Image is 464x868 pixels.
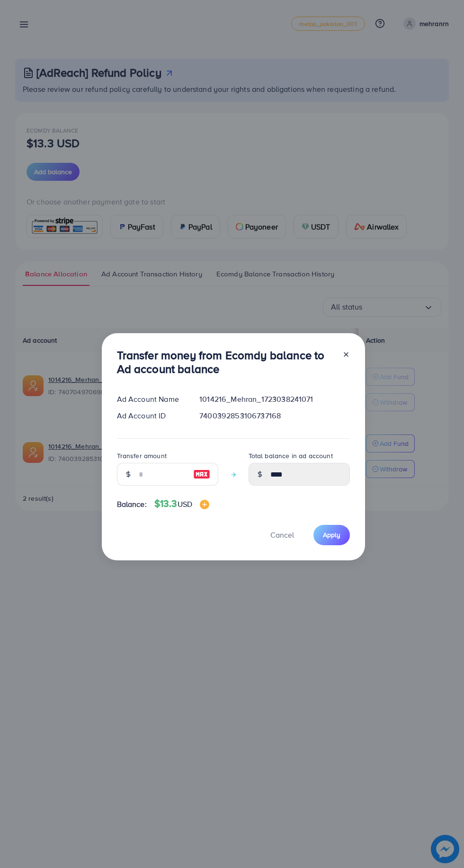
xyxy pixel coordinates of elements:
[249,451,333,461] label: Total balance in ad account
[117,348,335,376] h3: Transfer money from Ecomdy balance to Ad account balance
[117,451,167,461] label: Transfer amount
[109,410,192,421] div: Ad Account ID
[117,499,147,510] span: Balance:
[270,530,294,540] span: Cancel
[259,525,306,545] button: Cancel
[178,499,192,509] span: USD
[192,394,357,405] div: 1014216_Mehran_1723038241071
[193,469,210,480] img: image
[313,525,350,545] button: Apply
[323,530,340,540] span: Apply
[154,498,209,510] h4: $13.3
[192,410,357,421] div: 7400392853106737168
[200,500,209,509] img: image
[109,394,192,405] div: Ad Account Name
